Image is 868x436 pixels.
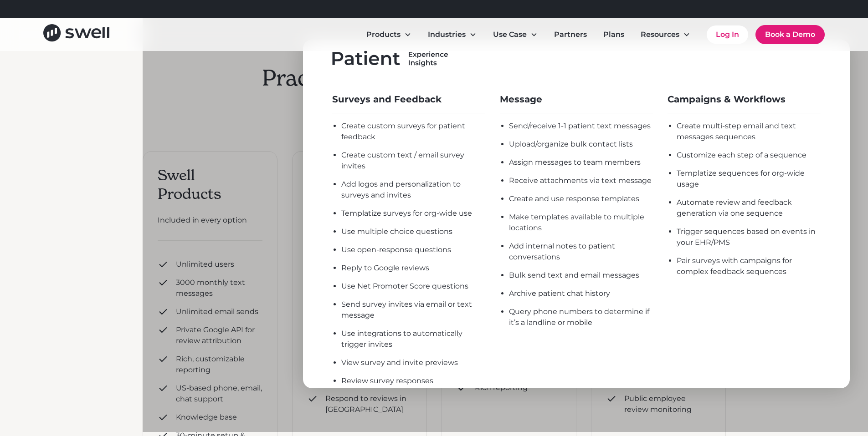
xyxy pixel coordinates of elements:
div: Message [500,93,653,106]
div: Use multiple choice questions [341,226,485,237]
div: Automate review and feedback generation via one sequence [677,197,821,219]
div: Add logos and personalization to surveys and invites [341,179,485,201]
div: Create custom surveys for patient feedback [341,121,485,142]
div: Use integrations to automatically trigger invites [341,328,485,350]
div: Pair surveys with campaigns for complex feedback sequences [677,255,821,277]
div: Industries [428,29,466,40]
div: Assign messages to team members [509,157,653,168]
div: Campaigns & Workflows [668,93,821,106]
div: Archive patient chat history [509,288,653,299]
div: Surveys and Feedback [332,93,485,106]
div: Resources [641,29,679,40]
div: Trigger sequences based on events in your EHR/PMS [677,226,821,248]
div: Use Case [486,25,545,44]
div: Customize each step of a sequence [677,150,821,161]
a: Plans [596,25,632,44]
div: Products [366,29,401,40]
a: Book a Demo [755,25,825,44]
div: Create custom text / email survey invites [341,150,485,172]
div: Create multi-step email and text messages sequences [677,121,821,142]
div: Send survey invites via email or text message [341,299,485,321]
div: Reply to Google reviews [341,263,485,274]
div: Industries [421,25,484,44]
div: Add internal notes to patient conversations [509,241,653,263]
div: Templatize surveys for org-wide use [341,208,485,219]
div: Bulk send text and email messages [509,270,653,281]
a: Partners [547,25,594,44]
div: Send/receive 1-1 patient text messages [509,121,653,132]
div: Receive attachments via text message [509,175,653,186]
a: Log In [707,25,748,44]
div: View survey and invite previews [341,357,485,368]
div: Upload/organize bulk contact lists [509,139,653,150]
div: Query phone numbers to determine if it’s a landline or mobile [509,306,653,328]
div: Resources [633,25,698,44]
div: Use open-response questions [341,244,485,255]
a: home [43,24,109,45]
div: Make templates available to multiple locations [509,212,653,233]
div: Review survey responses [341,375,485,386]
div: Use Net Promoter Score questions [341,281,485,292]
div: Templatize sequences for org-wide usage [677,168,821,190]
div: Products [359,25,419,44]
div: Use Case [493,29,527,40]
div: Create and use response templates [509,193,653,204]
